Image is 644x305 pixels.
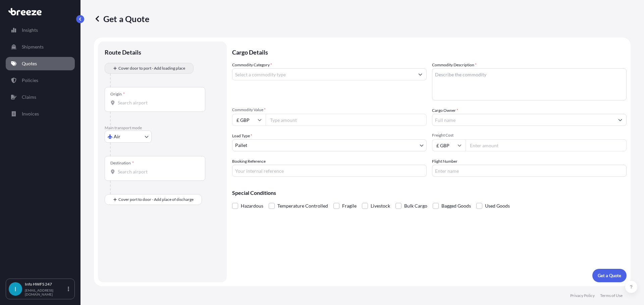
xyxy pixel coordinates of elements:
button: Show suggestions [614,114,626,126]
label: Flight Number [432,158,458,165]
p: Cargo Details [232,42,627,62]
p: Get a Quote [94,13,149,24]
p: Insights [22,27,38,33]
label: Booking Reference [232,158,266,165]
button: Cover port to door - Add place of discharge [105,194,202,205]
input: Enter amount [466,139,627,151]
span: Air [114,133,120,140]
span: Cover port to door - Add place of discharge [118,196,194,203]
span: Cover door to port - Add loading place [118,65,185,72]
a: Insights [6,23,75,37]
a: Policies [6,74,75,87]
p: [EMAIL_ADDRESS][DOMAIN_NAME] [25,288,66,296]
p: Policies [22,77,38,84]
span: Commodity Value [232,107,427,112]
input: Your internal reference [232,165,427,177]
input: Origin [118,99,197,106]
button: Pallet [232,139,427,151]
span: Hazardous [241,201,263,211]
a: Terms of Use [600,293,623,298]
input: Destination [118,168,197,175]
label: Commodity Description [432,62,477,68]
span: Bagged Goods [441,201,471,211]
p: Shipments [22,44,44,50]
a: Shipments [6,40,75,54]
p: Route Details [105,48,141,56]
input: Full name [432,114,614,126]
span: Livestock [371,201,390,211]
a: Claims [6,90,75,104]
button: Get a Quote [592,269,627,282]
a: Quotes [6,57,75,70]
button: Show suggestions [414,68,426,80]
span: Bulk Cargo [404,201,427,211]
a: Invoices [6,107,75,121]
span: Pallet [235,142,247,149]
label: Cargo Owner [432,107,458,114]
p: Info HWFS 247 [25,282,66,287]
p: Invoices [22,110,39,117]
p: Main transport mode [105,125,220,131]
div: Origin [110,91,125,97]
input: Type amount [266,114,427,126]
span: Temperature Controlled [277,201,328,211]
p: Claims [22,94,36,100]
span: Load Type [232,133,252,139]
div: Destination [110,160,134,166]
span: Fragile [342,201,357,211]
span: I [14,286,16,292]
p: Get a Quote [598,272,621,279]
label: Commodity Category [232,62,272,68]
a: Privacy Policy [570,293,595,298]
button: Cover door to port - Add loading place [105,63,194,74]
p: Special Conditions [232,190,627,196]
span: Used Goods [485,201,510,211]
input: Select a commodity type [232,68,414,80]
p: Quotes [22,60,37,67]
span: Freight Cost [432,133,627,138]
button: Select transport [105,131,152,143]
input: Enter name [432,165,627,177]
